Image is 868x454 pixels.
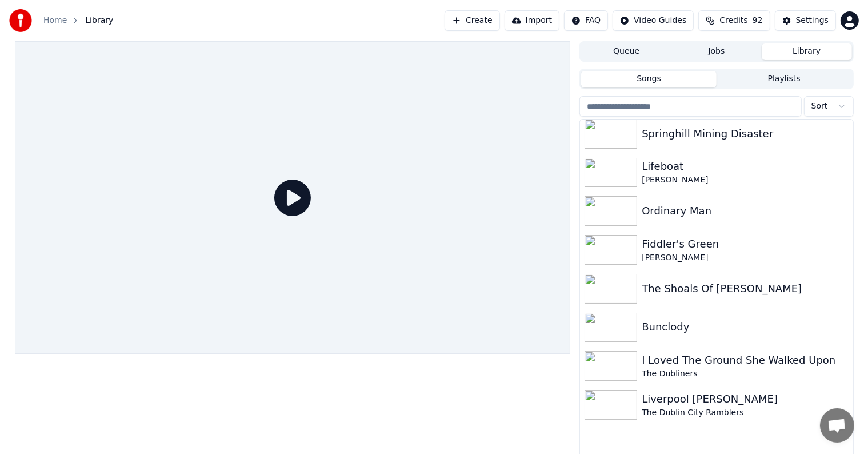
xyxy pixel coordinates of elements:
[642,158,848,174] div: Lifeboat
[698,10,770,31] button: Credits92
[762,43,852,60] button: Library
[43,15,67,26] a: Home
[505,10,559,31] button: Import
[642,236,848,252] div: Fiddler's Green
[564,10,608,31] button: FAQ
[719,15,747,26] span: Credits
[9,9,32,32] img: youka
[581,71,717,87] button: Songs
[445,10,500,31] button: Create
[811,101,828,112] span: Sort
[642,391,848,407] div: Liverpool [PERSON_NAME]
[642,368,848,380] div: The Dubliners
[642,352,848,368] div: I Loved The Ground She Walked Upon
[671,43,762,60] button: Jobs
[717,71,852,87] button: Playlists
[642,126,848,142] div: Springhill Mining Disaster
[581,43,671,60] button: Queue
[43,15,113,26] nav: breadcrumb
[613,10,694,31] button: Video Guides
[753,15,763,26] span: 92
[642,281,848,297] div: The Shoals Of [PERSON_NAME]
[642,203,848,219] div: Ordinary Man
[642,319,848,335] div: Bunclody
[642,252,848,264] div: [PERSON_NAME]
[642,407,848,419] div: The Dublin City Ramblers
[796,15,829,26] div: Settings
[85,15,113,26] span: Library
[775,10,836,31] button: Settings
[820,408,854,443] div: Open chat
[642,174,848,186] div: [PERSON_NAME]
